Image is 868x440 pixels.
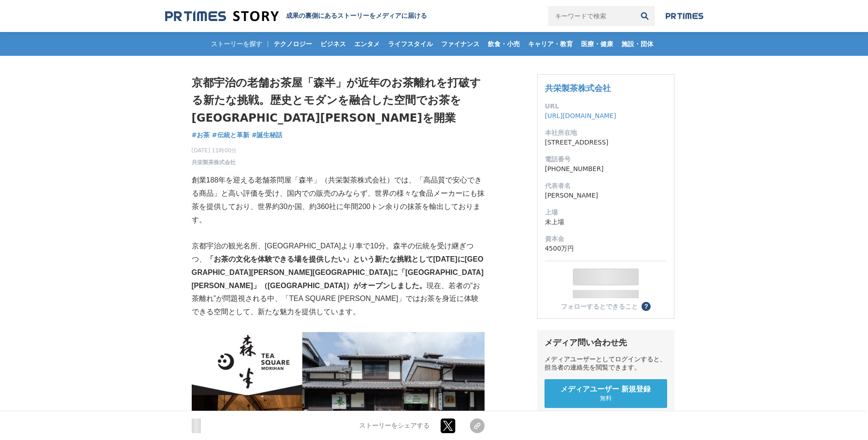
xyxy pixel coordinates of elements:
[545,102,667,111] dt: URL
[577,32,617,56] a: 医療・健康
[548,6,635,26] input: キーワードで検索
[384,40,437,48] span: ライフスタイル
[437,32,483,56] a: ファイナンス
[192,174,485,226] p: 創業188年を迎える老舗茶問屋「森半」（共栄製茶株式会社）では、「高品質で安心できる商品」と高い評価を受け、国内での販売のみならず、世界の様々な食品メーカーにも抹茶を提供しており、世界約30か国...
[545,379,667,408] a: メディアユーザー 新規登録 無料
[618,32,657,56] a: 施設・団体
[545,155,667,164] dt: 電話番号
[252,131,283,139] span: #誕生秘話
[524,40,577,48] span: キャリア・教育
[192,240,485,319] p: 京都宇治の観光名所、[GEOGRAPHIC_DATA]より車で10分。森半の伝統を受け継ぎつつ、 現在、若者の”お茶離れ”が問題視される中、「TEA SQUARE [PERSON_NAME]」で...
[545,128,667,138] dt: 本社所在地
[524,32,577,56] a: キャリア・教育
[545,181,667,191] dt: 代表者名
[635,6,655,26] button: 検索
[350,32,383,56] a: エンタメ
[545,244,667,253] dd: 4500万円
[192,131,210,139] span: #お茶
[666,12,703,20] img: prtimes
[350,40,383,48] span: エンタメ
[545,191,667,200] dd: [PERSON_NAME]
[545,337,667,348] div: メディア問い合わせ先
[484,40,523,48] span: 飲食・小売
[192,255,484,290] strong: 「お茶の文化を体験できる場を提供したい」という新たな挑戦として[DATE]に[GEOGRAPHIC_DATA][PERSON_NAME][GEOGRAPHIC_DATA]に「[GEOGRAPHI...
[545,355,667,372] div: メディアユーザーとしてログインすると、担当者の連絡先を閲覧できます。
[484,32,523,56] a: 飲食・小売
[165,10,427,22] a: 成果の裏側にあるストーリーをメディアに届ける 成果の裏側にあるストーリーをメディアに届ける
[192,130,210,140] a: #お茶
[561,303,638,310] div: フォローするとできること
[600,394,612,402] span: 無料
[545,164,667,174] dd: [PHONE_NUMBER]
[642,302,651,311] button: ？
[317,40,350,48] span: ビジネス
[545,138,667,147] dd: [STREET_ADDRESS]
[317,32,350,56] a: ビジネス
[577,40,617,48] span: 医療・健康
[643,303,649,310] span: ？
[270,40,316,48] span: テクノロジー
[618,40,657,48] span: 施設・団体
[165,10,279,22] img: 成果の裏側にあるストーリーをメディアに届ける
[561,385,651,394] span: メディアユーザー 新規登録
[545,112,616,119] a: [URL][DOMAIN_NAME]
[192,74,485,127] h1: 京都宇治の老舗お茶屋「森半」が近年のお茶離れを打破する新たな挑戦。歴史とモダンを融合した空間でお茶を[GEOGRAPHIC_DATA][PERSON_NAME]を開業
[212,131,249,139] span: #伝統と革新
[359,422,430,430] p: ストーリーをシェアする
[545,208,667,217] dt: 上場
[573,268,639,285] button: フォロー
[573,290,639,298] div: 0フォロワー
[545,234,667,244] dt: 資本金
[437,40,483,48] span: ファイナンス
[545,83,611,93] a: 共栄製茶株式会社
[192,146,237,155] span: [DATE] 11時00分
[192,158,236,166] a: 共栄製茶株式会社
[384,32,437,56] a: ライフスタイル
[270,32,316,56] a: テクノロジー
[286,12,427,20] h2: 成果の裏側にあるストーリーをメディアに届ける
[545,217,667,227] dd: 未上場
[212,130,249,140] a: #伝統と革新
[252,130,283,140] a: #誕生秘話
